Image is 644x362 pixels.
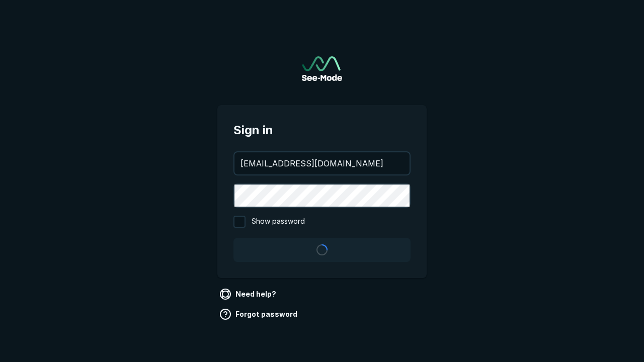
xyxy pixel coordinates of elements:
input: your@email.com [234,152,410,174]
span: Show password [252,216,305,228]
a: Need help? [217,286,280,302]
img: See-Mode Logo [302,56,342,81]
span: Sign in [233,121,411,139]
a: Go to sign in [302,56,342,81]
a: Forgot password [217,306,301,322]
